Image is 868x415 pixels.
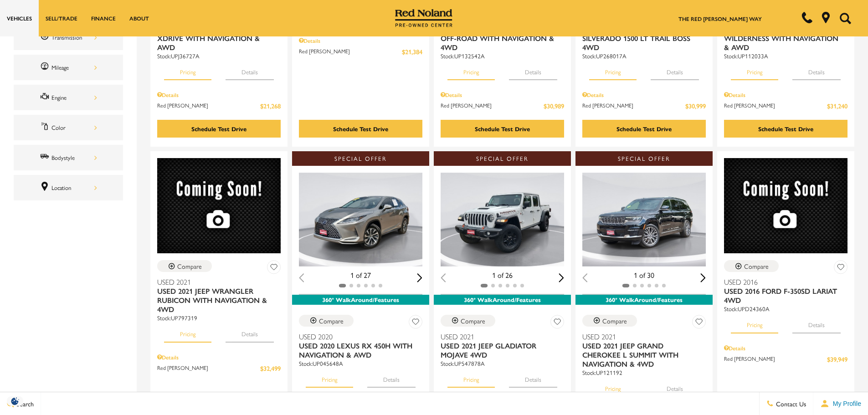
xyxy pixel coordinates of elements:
div: Pricing Details - Used 2018 Volkswagen Atlas SEL Premium With Navigation & AWD [299,36,422,45]
button: Open user profile menu [813,392,868,415]
span: Contact Us [774,399,806,408]
div: Pricing Details - Used 2020 Chevrolet Silverado 1500 LT Trail Boss 4WD [582,91,706,99]
button: Compare Vehicle [441,315,495,327]
button: details tab [792,313,841,333]
span: $21,268 [260,101,281,111]
img: 2021 Jeep Gladiator Mojave 1 [441,173,565,266]
div: Next slide [700,273,706,282]
a: Red [PERSON_NAME] $30,999 [582,101,706,111]
div: Special Offer [292,151,429,166]
div: Stock : UP132542A [441,52,564,60]
button: pricing tab [731,313,778,333]
button: details tab [651,60,699,80]
div: Compare [319,317,344,325]
button: pricing tab [447,368,495,388]
div: Next slide [559,273,564,282]
div: Schedule Test Drive [475,124,530,133]
button: Compare Vehicle [299,315,354,327]
button: details tab [226,322,274,342]
span: Bodystyle [40,152,51,164]
a: Red [PERSON_NAME] $31,240 [724,101,847,111]
div: LocationLocation [14,175,123,200]
div: Schedule Test Drive [758,124,813,133]
div: Compare [177,262,202,270]
button: details tab [792,60,841,80]
div: Stock : UPD24360A [724,305,847,313]
div: Special Offer [434,151,571,166]
button: pricing tab [589,377,637,397]
span: Used 2021 Jeep Gladiator Mojave 4WD [441,341,557,359]
div: Mileage [51,62,97,72]
img: 2016 Ford F-350SD Lariat [724,158,847,253]
span: Used 2016 [724,277,841,287]
button: details tab [651,377,699,397]
div: 360° WalkAround/Features [575,295,713,305]
span: Mileage [40,61,51,73]
span: Red [PERSON_NAME] [724,354,827,364]
div: Special Offer [575,151,713,166]
div: Pricing Details - Used 2021 BMW 2 Series 228i xDrive With Navigation & AWD [157,91,281,99]
div: Stock : UPJ36727A [157,52,281,60]
div: EngineEngine [14,85,123,110]
span: My Profile [829,400,861,407]
section: Click to Open Cookie Consent Modal [5,396,26,406]
div: Schedule Test Drive [333,124,388,133]
button: Save Vehicle [834,260,847,277]
img: Opt-Out Icon [5,396,26,406]
div: Schedule Test Drive [616,124,672,133]
button: pricing tab [447,60,495,80]
div: Stock : UP045648A [299,359,422,368]
div: Pricing Details - Used 2024 Subaru Outback Wilderness With Navigation & AWD [724,91,847,99]
div: 1 of 27 [299,270,422,280]
button: details tab [509,60,557,80]
a: Red Noland Pre-Owned [395,12,452,21]
button: Save Vehicle [692,315,706,332]
a: Red [PERSON_NAME] $32,499 [157,364,281,373]
span: $30,989 [544,101,564,111]
div: Next slide [417,273,422,282]
div: 1 / 2 [441,173,565,266]
a: Red [PERSON_NAME] $21,268 [157,101,281,111]
div: ColorColor [14,115,123,140]
button: details tab [367,368,416,388]
div: Schedule Test Drive - Used 2020 Chevrolet Silverado 1500 LT Trail Boss 4WD [582,120,706,138]
div: Compare [602,317,627,325]
button: details tab [226,60,274,80]
button: Save Vehicle [550,315,564,332]
div: Schedule Test Drive - Used 2018 Volkswagen Atlas SEL Premium With Navigation & AWD [299,120,422,138]
span: Engine [40,92,51,103]
div: Compare [744,262,769,270]
div: Schedule Test Drive - Used 2018 Toyota Tacoma TRD Off-Road With Navigation & 4WD [441,120,564,138]
div: Pricing Details - Used 2016 Ford F-350SD Lariat 4WD [724,344,847,352]
button: Save Vehicle [409,315,422,332]
span: Used 2021 Jeep Grand Cherokee L Summit With Navigation & 4WD [582,341,699,369]
div: 1 / 2 [299,173,424,266]
span: Used 2020 Lexus RX 450h With Navigation & AWD [299,341,416,359]
span: Used 2020 Chevrolet Silverado 1500 LT Trail Boss 4WD [582,25,699,52]
img: 2021 Jeep Grand Cherokee L Summit 1 [582,173,707,266]
a: Used 2021Used 2021 Jeep Gladiator Mojave 4WD [441,332,564,359]
img: 2021 Jeep Wrangler Rubicon [157,158,281,253]
div: Bodystyle [51,153,97,163]
div: Transmission [51,32,97,42]
div: TransmissionTransmission [14,25,123,50]
span: $32,499 [260,364,281,373]
a: The Red [PERSON_NAME] Way [678,15,762,23]
button: Compare Vehicle [582,315,637,327]
span: Red [PERSON_NAME] [157,364,260,373]
div: Stock : UP547878A [441,359,564,368]
span: $30,999 [685,101,706,111]
img: Red Noland Pre-Owned [395,9,452,27]
a: Used 2020Used 2020 Lexus RX 450h With Navigation & AWD [299,332,422,359]
button: Open the search field [836,0,854,36]
span: Used 2024 Subaru Outback Wilderness With Navigation & AWD [724,25,841,52]
div: Compare [461,317,485,325]
a: Red [PERSON_NAME] $21,384 [299,47,422,56]
span: Location [40,182,51,194]
button: pricing tab [731,60,778,80]
div: Location [51,183,97,193]
div: Stock : UP268017A [582,52,706,60]
div: Schedule Test Drive - Used 2021 BMW 2 Series 228i xDrive With Navigation & AWD [157,120,281,138]
div: 1 of 30 [582,270,706,280]
button: pricing tab [164,322,211,342]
